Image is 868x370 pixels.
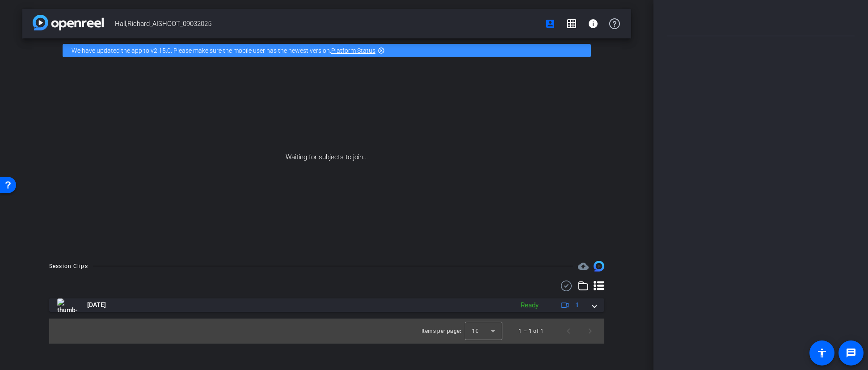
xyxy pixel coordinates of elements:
mat-icon: account_box [545,18,556,29]
div: 1 – 1 of 1 [518,327,544,336]
div: Waiting for subjects to join... [22,63,631,252]
span: [DATE] [87,300,106,310]
mat-icon: highlight_off [378,47,385,54]
div: Session Clips [49,262,88,271]
mat-icon: cloud_upload [578,261,589,272]
mat-icon: grid_on [566,18,577,29]
img: app-logo [33,15,104,30]
mat-icon: info [588,18,598,29]
img: thumb-nail [57,298,77,312]
button: Next page [579,320,601,342]
span: Destinations for your clips [578,261,589,272]
img: Session clips [594,261,604,272]
div: We have updated the app to v2.15.0. Please make sure the mobile user has the newest version. [63,44,591,57]
mat-icon: message [846,348,856,358]
span: 1 [575,300,579,310]
mat-expansion-panel-header: thumb-nail[DATE]Ready1 [49,298,604,312]
a: Platform Status [331,47,375,54]
div: Ready [516,300,543,310]
span: Hall,Richard_AISHOOT_09032025 [115,15,539,33]
mat-icon: accessibility [817,348,827,358]
button: Previous page [558,320,579,342]
div: Items per page: [421,327,461,336]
